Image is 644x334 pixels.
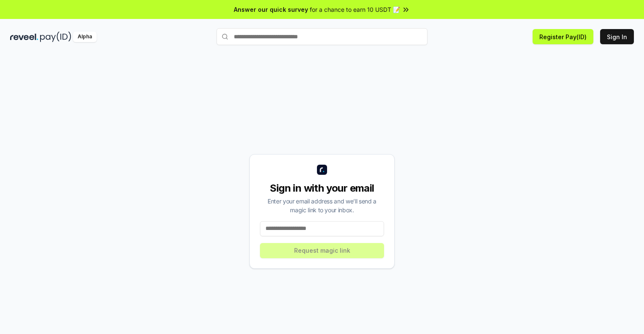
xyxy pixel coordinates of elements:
span: for a chance to earn 10 USDT 📝 [310,5,400,14]
span: Answer our quick survey [234,5,308,14]
img: pay_id [40,32,71,42]
button: Register Pay(ID) [533,29,593,44]
div: Enter your email address and we’ll send a magic link to your inbox. [260,197,384,214]
div: Alpha [73,32,97,42]
div: Sign in with your email [260,182,384,195]
img: reveel_dark [10,32,38,42]
img: logo_small [317,165,327,175]
button: Sign In [600,29,634,44]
